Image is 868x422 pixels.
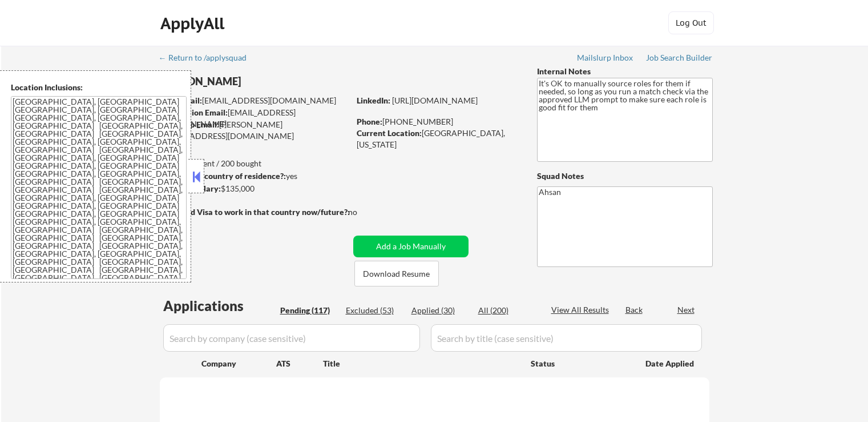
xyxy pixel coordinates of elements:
strong: LinkedIn: [357,95,390,105]
div: Squad Notes [537,170,713,182]
div: Applications [163,299,276,313]
div: [GEOGRAPHIC_DATA], [US_STATE] [357,128,518,150]
div: no [348,206,381,218]
strong: Can work in country of residence?: [159,171,286,181]
div: Job Search Builder [646,54,713,62]
div: $135,000 [159,183,349,194]
strong: Will need Visa to work in that country now/future?: [160,207,350,217]
div: Applied (30) [411,305,469,316]
div: [PHONE_NUMBER] [357,116,518,128]
div: [PERSON_NAME][EMAIL_ADDRESS][DOMAIN_NAME] [160,119,349,141]
div: Back [625,304,644,316]
strong: Current Location: [357,128,422,138]
strong: Phone: [357,117,382,126]
a: [URL][DOMAIN_NAME] [392,95,478,105]
div: ← Return to /applysquad [159,54,257,62]
div: View All Results [551,304,612,316]
a: ← Return to /applysquad [159,53,257,65]
div: Mailslurp Inbox [577,54,634,62]
div: Next [677,304,696,316]
div: ApplyAll [160,14,228,33]
div: Excluded (53) [346,305,403,316]
input: Search by company (case sensitive) [163,324,420,352]
button: Download Resume [354,261,439,286]
div: Status [531,353,629,373]
div: Title [323,358,520,369]
div: [EMAIL_ADDRESS][DOMAIN_NAME] [160,95,349,106]
div: Location Inclusions: [11,82,187,93]
div: Internal Notes [537,66,713,77]
div: Date Applied [645,358,696,369]
div: [PERSON_NAME] [160,74,394,89]
input: Search by title (case sensitive) [431,324,702,352]
div: yes [159,170,346,182]
button: Add a Job Manually [353,236,469,257]
div: ATS [276,358,323,369]
div: 30 sent / 200 bought [159,158,349,169]
a: Mailslurp Inbox [577,53,634,65]
div: [EMAIL_ADDRESS][DOMAIN_NAME] [160,107,349,129]
a: Job Search Builder [646,53,713,65]
button: Log Out [668,11,714,34]
div: All (200) [478,305,535,316]
div: Pending (117) [280,305,337,316]
div: Company [201,358,276,369]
